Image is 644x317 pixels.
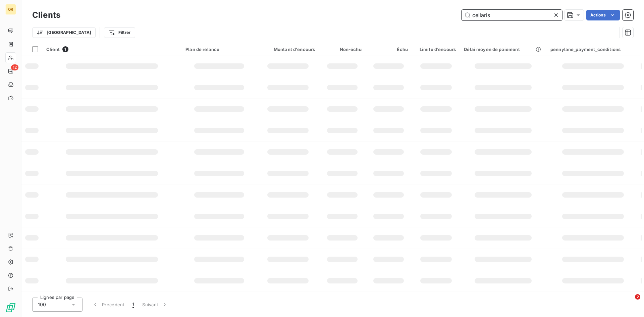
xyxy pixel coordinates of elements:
[550,47,636,52] div: pennylane_payment_conditions
[416,47,456,52] div: Limite d’encours
[261,47,315,52] div: Montant d'encours
[621,294,637,310] iframe: Intercom live chat
[323,47,361,52] div: Non-échu
[104,27,135,38] button: Filtrer
[185,47,253,52] div: Plan de relance
[464,47,542,52] div: Délai moyen de paiement
[5,4,16,15] div: OR
[88,298,128,312] button: Précédent
[5,302,16,313] img: Logo LeanPay
[132,301,134,308] span: 1
[128,298,138,312] button: 1
[138,298,172,312] button: Suivant
[62,46,68,52] span: 1
[38,301,46,308] span: 100
[11,64,18,70] span: 12
[586,10,620,20] button: Actions
[370,47,408,52] div: Échu
[32,9,60,21] h3: Clients
[462,10,562,20] input: Rechercher
[635,294,640,300] span: 2
[46,47,60,52] span: Client
[32,27,96,38] button: [GEOGRAPHIC_DATA]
